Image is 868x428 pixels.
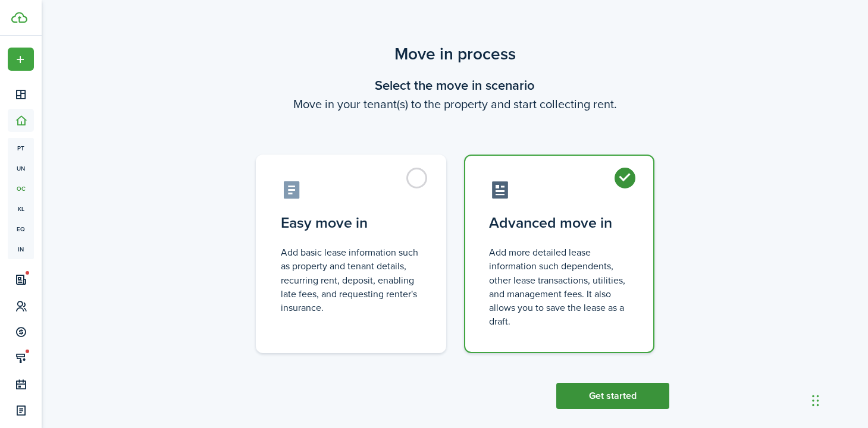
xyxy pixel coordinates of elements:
[556,383,669,409] button: Get started
[8,239,34,259] a: in
[281,212,421,234] control-radio-card-title: Easy move in
[809,371,868,428] iframe: Chat Widget
[8,158,34,178] a: un
[241,75,669,95] wizard-step-header-title: Select the move in scenario
[8,219,34,239] a: eq
[489,212,629,234] control-radio-card-title: Advanced move in
[8,199,34,219] a: kl
[281,246,421,314] control-radio-card-description: Add basic lease information such as property and tenant details, recurring rent, deposit, enablin...
[8,178,34,199] a: oc
[241,95,669,113] wizard-step-header-description: Move in your tenant(s) to the property and start collecting rent.
[8,138,34,158] a: pt
[489,246,629,328] control-radio-card-description: Add more detailed lease information such dependents, other lease transactions, utilities, and man...
[812,383,819,418] div: Drag
[11,12,27,23] img: TenantCloud
[241,42,669,67] scenario-title: Move in process
[8,48,34,71] button: Open menu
